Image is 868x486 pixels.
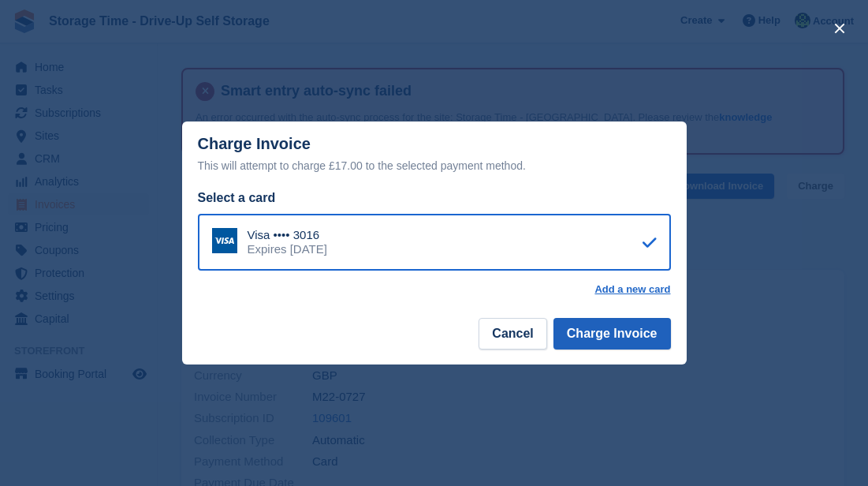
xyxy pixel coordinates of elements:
button: Charge Invoice [553,318,671,350]
a: Add a new card [594,283,670,296]
div: Select a card [198,189,671,207]
button: close [827,16,852,41]
button: Cancel [479,318,546,350]
div: This will attempt to charge £17.00 to the selected payment method. [198,156,671,175]
div: Visa •••• 3016 [248,228,327,242]
div: Expires [DATE] [248,242,327,256]
div: Charge Invoice [198,135,671,175]
img: Visa Logo [212,228,237,253]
